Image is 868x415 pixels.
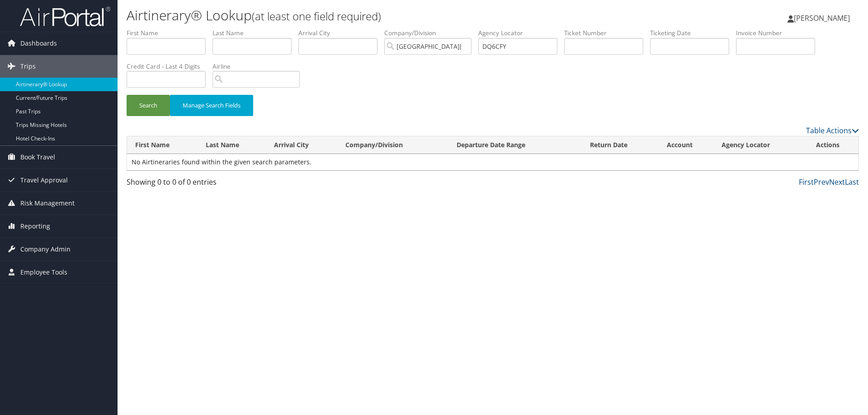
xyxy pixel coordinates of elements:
th: Departure Date Range: activate to sort column ascending [448,136,582,154]
h1: Airtinerary® Lookup [127,6,615,25]
div: Showing 0 to 0 of 0 entries [127,177,300,192]
button: Search [127,95,170,116]
a: Table Actions [806,126,859,135]
label: Invoice Number [736,28,822,37]
img: airportal-logo.png [20,6,110,27]
label: Ticketing Date [650,28,736,37]
span: Risk Management [20,192,75,214]
th: Last Name: activate to sort column ascending [198,136,266,154]
span: Trips [20,55,36,78]
td: No Airtineraries found within the given search parameters. [127,154,859,170]
th: First Name: activate to sort column ascending [127,136,198,154]
th: Agency Locator: activate to sort column ascending [713,136,808,154]
label: Last Name [212,28,298,37]
span: Employee Tools [20,261,67,284]
a: Last [845,177,859,187]
label: Credit Card - Last 4 Digits [127,62,212,71]
button: Manage Search Fields [170,95,253,116]
span: Book Travel [20,146,55,168]
label: Company/Division [384,28,478,37]
span: Company Admin [20,238,71,261]
label: First Name [127,28,212,37]
span: [PERSON_NAME] [794,13,850,23]
th: Company/Division [337,136,448,154]
th: Arrival City: activate to sort column ascending [266,136,337,154]
label: Arrival City [298,28,384,37]
label: Ticket Number [564,28,650,37]
label: Agency Locator [478,28,564,37]
th: Account: activate to sort column ascending [659,136,713,154]
a: Prev [814,177,829,187]
span: Reporting [20,215,50,238]
span: Dashboards [20,32,57,55]
a: Next [829,177,845,187]
a: First [799,177,814,187]
small: (at least one field required) [252,9,381,23]
th: Return Date: activate to sort column ascending [582,136,659,154]
th: Actions [808,136,859,154]
a: [PERSON_NAME] [788,5,859,32]
span: Travel Approval [20,169,68,191]
label: Airline [212,62,307,71]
